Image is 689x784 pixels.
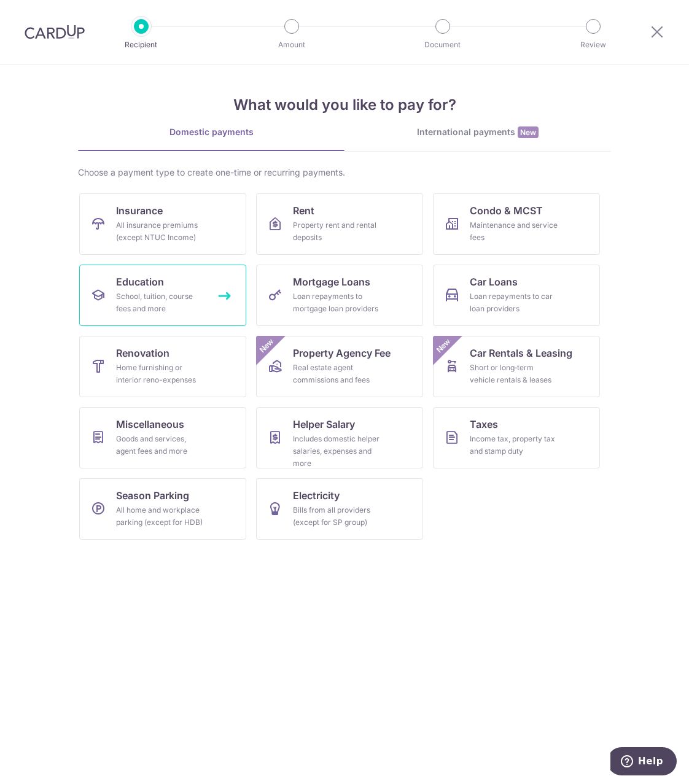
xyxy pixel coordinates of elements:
span: Car Loans [470,274,518,289]
a: MiscellaneousGoods and services, agent fees and more [79,407,246,468]
span: Season Parking [116,488,189,503]
a: EducationSchool, tuition, course fees and more [79,265,246,326]
a: Mortgage LoansLoan repayments to mortgage loan providers [256,265,423,326]
a: Condo & MCSTMaintenance and service fees [433,193,600,255]
span: New [434,336,454,356]
span: New [518,126,539,138]
span: Miscellaneous [116,417,184,432]
span: Helper Salary [293,417,355,432]
span: New [257,336,277,356]
p: Review [548,39,639,51]
p: Document [397,39,488,51]
div: Includes domestic helper salaries, expenses and more [293,433,381,470]
div: Property rent and rental deposits [293,219,381,244]
a: Car LoansLoan repayments to car loan providers [433,265,600,326]
div: Loan repayments to car loan providers [470,290,558,315]
a: Property Agency FeeReal estate agent commissions and feesNew [256,336,423,397]
div: Loan repayments to mortgage loan providers [293,290,381,315]
a: TaxesIncome tax, property tax and stamp duty [433,407,600,468]
span: Education [116,274,164,289]
p: Recipient [96,39,187,51]
div: School, tuition, course fees and more [116,290,204,315]
div: Income tax, property tax and stamp duty [470,433,558,457]
span: Renovation [116,346,169,360]
span: Electricity [293,488,340,503]
a: RentProperty rent and rental deposits [256,193,423,255]
span: Condo & MCST [470,203,543,218]
div: Domestic payments [78,126,344,138]
p: Amount [246,39,337,51]
h4: What would you like to pay for? [78,94,611,116]
a: Helper SalaryIncludes domestic helper salaries, expenses and more [256,407,423,468]
div: Maintenance and service fees [470,219,558,244]
div: Choose a payment type to create one-time or recurring payments. [78,166,611,179]
span: Insurance [116,203,163,218]
span: Mortgage Loans [293,274,370,289]
div: International payments [344,126,611,139]
div: All home and workplace parking (except for HDB) [116,504,204,529]
img: CardUp [25,25,85,39]
a: Season ParkingAll home and workplace parking (except for HDB) [79,478,246,540]
a: ElectricityBills from all providers (except for SP group) [256,478,423,540]
div: Short or long‑term vehicle rentals & leases [470,362,558,386]
div: All insurance premiums (except NTUC Income) [116,219,204,244]
a: Car Rentals & LeasingShort or long‑term vehicle rentals & leasesNew [433,336,600,397]
span: Property Agency Fee [293,346,391,360]
span: Taxes [470,417,498,432]
span: Car Rentals & Leasing [470,346,572,360]
span: Rent [293,203,314,218]
div: Bills from all providers (except for SP group) [293,504,381,529]
a: InsuranceAll insurance premiums (except NTUC Income) [79,193,246,255]
div: Goods and services, agent fees and more [116,433,204,457]
iframe: Opens a widget where you can find more information [610,747,677,778]
div: Home furnishing or interior reno-expenses [116,362,204,386]
div: Real estate agent commissions and fees [293,362,381,386]
a: RenovationHome furnishing or interior reno-expenses [79,336,246,397]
